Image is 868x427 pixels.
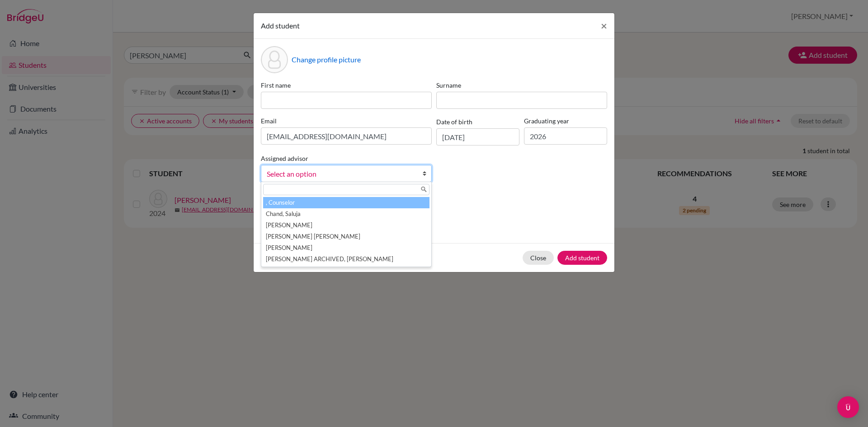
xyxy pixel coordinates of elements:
[261,154,308,163] label: Assigned advisor
[267,168,414,180] span: Select an option
[261,80,432,90] label: First name
[263,220,429,231] li: [PERSON_NAME]
[601,19,607,32] span: ×
[261,197,607,207] p: Parents
[436,80,607,90] label: Surname
[594,13,614,38] button: Close
[263,197,429,208] li: , Counselor
[557,251,607,265] button: Add student
[523,251,554,265] button: Close
[261,116,432,126] label: Email
[837,396,859,418] div: Open Intercom Messenger
[261,21,300,30] span: Add student
[263,208,429,220] li: Chand, Saluja
[261,46,288,73] div: Profile picture
[263,253,429,265] li: [PERSON_NAME] ARCHIVED, [PERSON_NAME]
[436,117,472,127] label: Date of birth
[524,116,607,126] label: Graduating year
[263,242,429,253] li: [PERSON_NAME]
[436,128,519,145] input: dd/mm/yyyy
[263,231,429,242] li: [PERSON_NAME] [PERSON_NAME]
